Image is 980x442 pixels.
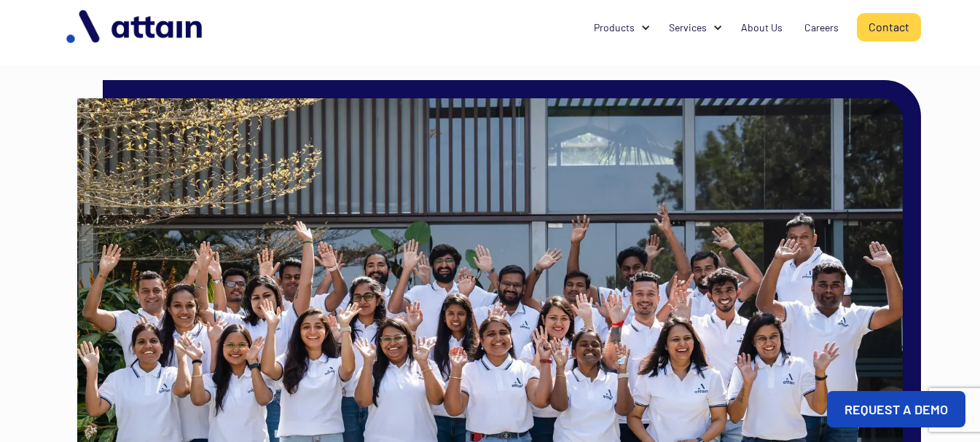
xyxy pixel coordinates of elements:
[741,20,783,35] div: About Us
[793,14,850,42] a: Careers
[583,14,658,42] div: Products
[857,13,921,42] a: Contact
[59,4,212,50] img: logo
[827,391,965,427] a: REQUEST A DEMO
[730,14,793,42] a: About Us
[669,20,707,35] div: Services
[594,20,635,35] div: Products
[658,14,730,42] div: Services
[804,20,839,35] div: Careers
